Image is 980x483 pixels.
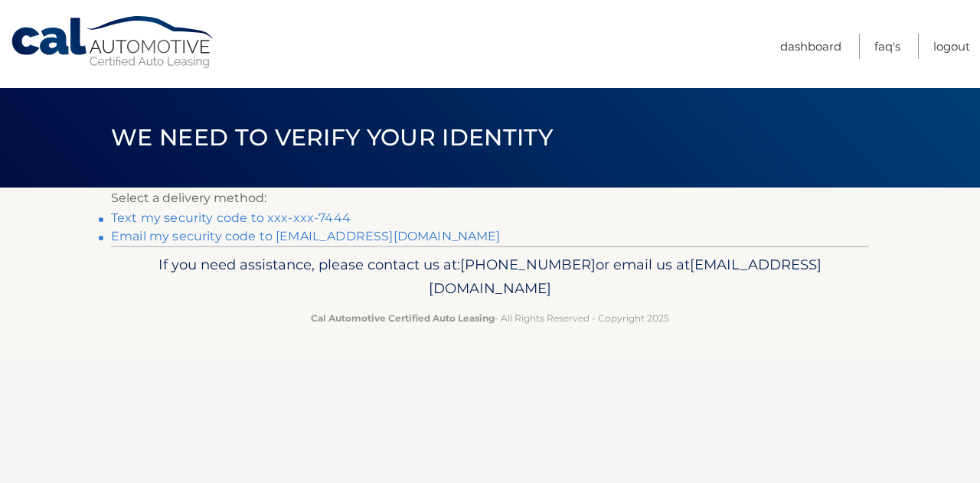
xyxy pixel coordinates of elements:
[111,188,869,209] p: Select a delivery method:
[121,253,859,302] p: If you need assistance, please contact us at: or email us at
[933,34,970,59] a: Logout
[111,229,501,243] a: Email my security code to [EMAIL_ADDRESS][DOMAIN_NAME]
[874,34,900,59] a: FAQ's
[780,34,841,59] a: Dashboard
[111,210,351,225] a: Text my security code to xxx-xxx-7444
[121,310,859,326] p: - All Rights Reserved - Copyright 2025
[10,15,217,70] a: Cal Automotive
[460,256,596,273] span: [PHONE_NUMBER]
[111,123,553,152] span: We need to verify your identity
[311,312,495,324] strong: Cal Automotive Certified Auto Leasing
